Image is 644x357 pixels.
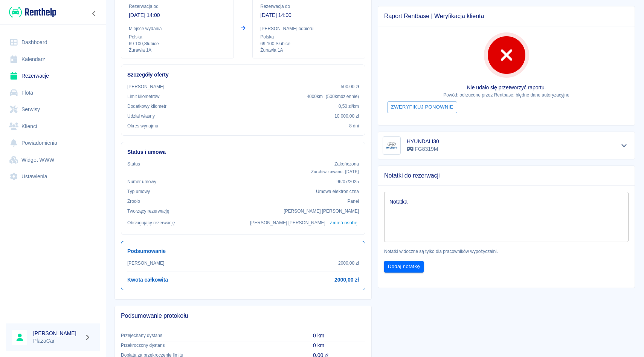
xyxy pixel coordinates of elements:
p: Żurawia 1A [129,47,226,54]
p: Limit kilometrów [127,93,159,100]
a: Ustawienia [6,168,100,185]
a: Powiadomienia [6,135,100,152]
span: Podsumowanie protokołu [121,312,365,320]
h6: Status i umowa [127,148,359,156]
p: 0,50 zł /km [339,103,359,110]
p: Polska [129,34,226,40]
p: Obsługujący rezerwację [127,219,175,226]
p: Umowa elektroniczna [316,188,359,195]
p: Przekroczony dystans [121,342,301,349]
p: [PERSON_NAME] [127,260,164,267]
p: PlazaCar [33,337,81,345]
span: Zarchiwizowano: [DATE] [311,169,359,174]
button: Zwiń nawigację [89,9,100,18]
button: Zmień osobę [328,218,359,228]
p: [PERSON_NAME] [PERSON_NAME] [284,208,359,215]
span: Raport Rentbase | Weryfikacja klienta [384,12,629,20]
p: Udział własny [127,113,155,120]
span: ( 500 km dziennie ) [326,94,359,99]
h6: Kwota całkowita [127,276,168,284]
p: Zakończona [311,161,359,167]
p: Status [127,161,140,167]
p: Rezerwacja do [260,3,357,10]
a: Klienci [6,118,100,135]
h6: 2000,00 zł [334,276,359,284]
p: Nie udało się przetworzyć raportu. [384,84,629,92]
p: [PERSON_NAME] odbioru [260,25,357,32]
p: [PERSON_NAME] [127,83,164,90]
p: [PERSON_NAME] [PERSON_NAME] [250,219,325,226]
p: 96/07/2025 [336,178,359,185]
p: 69-100 , Słubice [129,40,226,47]
a: Dashboard [6,34,100,51]
p: 2000,00 zł [338,260,359,267]
button: Dodaj notatkę [384,261,424,273]
a: Widget WWW [6,152,100,169]
p: Dodatkowy kilometr [127,103,166,110]
p: [DATE] 14:00 [260,11,357,19]
p: Polska [260,34,357,40]
p: 500,00 zł [341,83,359,90]
a: Flota [6,84,100,101]
h6: [PERSON_NAME] [33,329,81,337]
p: Rezerwacja od [129,3,226,10]
button: Pokaż szczegóły [618,140,630,151]
p: 69-100 , Słubice [260,40,357,47]
p: 0 km [313,332,365,340]
p: Tworzący rezerwację [127,208,169,215]
h6: Podsumowanie [127,247,359,255]
a: Renthelp logo [6,6,56,18]
img: Image [384,138,399,153]
p: [DATE] 14:00 [129,11,226,19]
h6: HYUNDAI I30 [407,138,439,145]
p: Panel [348,198,359,205]
p: 4000 km [307,93,359,100]
p: Powód: odrzucone przez Rentbase: błędne dane autoryzacyjne [384,92,629,98]
p: Miejsce wydania [129,25,226,32]
a: Rezerwacje [6,67,100,84]
p: 0 km [313,342,365,349]
p: Przejechany dystans [121,332,301,339]
p: Typ umowy [127,188,150,195]
p: 8 dni [349,123,359,129]
p: Notatki widoczne są tylko dla pracowników wypożyczalni. [384,248,629,255]
a: Serwisy [6,101,100,118]
p: Numer umowy [127,178,156,185]
h6: Szczegóły oferty [127,71,359,79]
p: Okres wynajmu [127,123,158,129]
p: Żurawia 1A [260,47,357,54]
p: FG8319M [407,145,439,153]
span: Notatki do rezerwacji [384,172,629,179]
img: Renthelp logo [9,6,56,18]
p: 10 000,00 zł [334,113,359,120]
a: Kalendarz [6,51,100,68]
button: Zweryfikuj ponownie [387,101,457,113]
p: Żrodło [127,198,140,205]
